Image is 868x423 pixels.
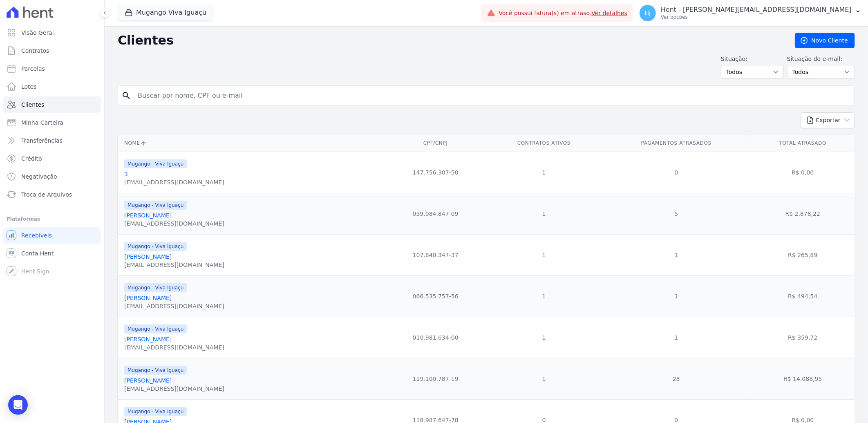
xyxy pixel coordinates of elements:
input: Buscar por nome, CPF ou e-mail [133,87,851,104]
div: [EMAIL_ADDRESS][DOMAIN_NAME] [124,343,224,351]
span: Mugango - Viva Iguaçu [124,407,187,416]
span: Mugango - Viva Iguaçu [124,201,187,210]
span: Troca de Arquivos [21,190,72,199]
span: Conta Hent [21,249,54,257]
span: Mugango - Viva Iguaçu [124,159,187,168]
a: Visão Geral [3,25,101,41]
a: Transferências [3,132,101,149]
td: 119.100.787-19 [385,358,486,399]
td: 1 [602,234,751,275]
label: Situação do e-mail: [787,55,855,63]
td: R$ 14.088,95 [751,358,855,399]
a: Minha Carteira [3,114,101,131]
a: [PERSON_NAME] [124,253,172,260]
a: Contratos [3,43,101,59]
td: 1 [486,317,602,358]
p: Ver opções [661,14,852,20]
a: [PERSON_NAME] [124,212,172,219]
div: [EMAIL_ADDRESS][DOMAIN_NAME] [124,385,224,393]
th: Contratos Ativos [486,135,602,152]
td: 1 [602,275,751,317]
a: [PERSON_NAME] [124,336,172,342]
div: [EMAIL_ADDRESS][DOMAIN_NAME] [124,219,224,228]
button: Hj Hent - [PERSON_NAME][EMAIL_ADDRESS][DOMAIN_NAME] Ver opções [633,2,868,25]
div: [EMAIL_ADDRESS][DOMAIN_NAME] [124,178,224,186]
td: 107.840.347-37 [385,234,486,275]
p: Hent - [PERSON_NAME][EMAIL_ADDRESS][DOMAIN_NAME] [661,6,852,14]
th: CPF/CNPJ [385,135,486,152]
span: Mugango - Viva Iguaçu [124,325,187,333]
div: Open Intercom Messenger [8,395,28,415]
a: [PERSON_NAME] [124,295,172,301]
span: Mugango - Viva Iguaçu [124,242,187,251]
td: 5 [602,193,751,234]
i: search [121,91,131,101]
span: Você possui fatura(s) em atraso. [499,9,627,18]
a: Crédito [3,150,101,167]
td: 059.084.847-09 [385,193,486,234]
td: 0 [602,152,751,193]
span: Contratos [21,47,49,55]
th: Nome [118,135,385,152]
span: Hj [645,10,651,16]
h2: Clientes [118,33,782,48]
div: [EMAIL_ADDRESS][DOMAIN_NAME] [124,261,224,269]
th: Pagamentos Atrasados [602,135,751,152]
td: 1 [486,358,602,399]
span: Mugango - Viva Iguaçu [124,283,187,292]
span: Negativação [21,172,57,181]
span: Lotes [21,83,37,91]
div: [EMAIL_ADDRESS][DOMAIN_NAME] [124,302,224,310]
span: Minha Carteira [21,119,63,127]
span: Recebíveis [21,231,52,239]
span: Parcelas [21,65,45,73]
span: Transferências [21,137,63,145]
button: Exportar [801,112,855,128]
a: Conta Hent [3,245,101,262]
span: Clientes [21,101,44,109]
td: 1 [486,275,602,317]
td: R$ 265,89 [751,234,855,275]
td: R$ 494,54 [751,275,855,317]
span: Visão Geral [21,29,54,37]
a: Parcelas [3,60,101,77]
td: R$ 0,00 [751,152,855,193]
td: 1 [602,317,751,358]
a: 3 [124,171,128,177]
td: 1 [486,234,602,275]
td: R$ 359,72 [751,317,855,358]
a: Recebíveis [3,227,101,244]
td: 1 [486,193,602,234]
td: 010.981.634-00 [385,317,486,358]
a: Negativação [3,168,101,185]
button: Mugango Viva Iguaçu [118,5,213,20]
a: Troca de Arquivos [3,186,101,203]
td: 147.756.307-50 [385,152,486,193]
a: Clientes [3,96,101,113]
label: Situação: [721,55,784,63]
td: 066.535.757-56 [385,275,486,317]
td: R$ 2.878,22 [751,193,855,234]
span: Crédito [21,154,42,163]
div: Plataformas [7,214,98,224]
th: Total Atrasado [751,135,855,152]
a: Lotes [3,78,101,95]
td: 1 [486,152,602,193]
a: Novo Cliente [795,33,855,48]
a: [PERSON_NAME] [124,377,172,384]
td: 28 [602,358,751,399]
span: Mugango - Viva Iguaçu [124,366,187,375]
a: Ver detalhes [592,10,628,16]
